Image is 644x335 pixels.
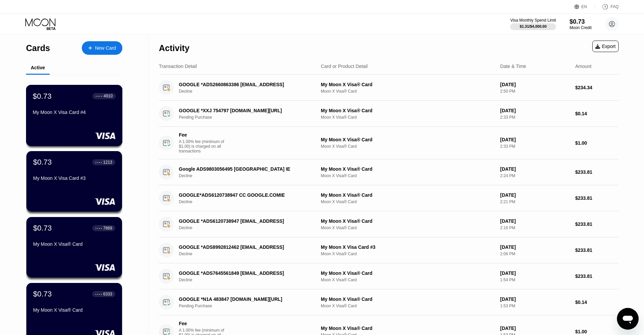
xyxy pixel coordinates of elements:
div: Moon X Visa® Card [321,89,495,94]
div: Visa Monthly Spend Limit$1.31/$4,000.00 [510,18,556,30]
div: FAQ [595,3,619,10]
div: $1.00 [575,329,619,334]
div: My Moon X Visa® Card [321,192,495,198]
div: GOOGLE *ADS2660863386 [EMAIL_ADDRESS] [179,82,310,87]
div: My Moon X Visa® Card [321,296,495,302]
div: My Moon X Visa Card #3 [33,175,115,181]
div: GOOGLE *XXJ 754797 [DOMAIN_NAME][URL]Pending PurchaseMy Moon X Visa® CardMoon X Visa® Card[DATE]2... [159,101,619,127]
div: [DATE] [500,82,570,87]
div: GOOGLE *ADS2660863386 [EMAIL_ADDRESS]DeclineMy Moon X Visa® CardMoon X Visa® Card[DATE]2:50 PM$23... [159,75,619,101]
div: $0.73 [33,290,52,298]
div: [DATE] [500,326,570,331]
div: My Moon X Visa® Card [33,307,115,313]
div: My Moon X Visa® Card [321,270,495,276]
div: Google ADS9803056495 [GEOGRAPHIC_DATA] IEDeclineMy Moon X Visa® CardMoon X Visa® Card[DATE]2:24 P... [159,159,619,185]
div: $0.14 [575,300,619,305]
div: $0.73 [33,158,52,167]
div: Active [31,65,45,70]
div: FeeA 1.00% fee (minimum of $1.00) is charged on all transactionsMy Moon X Visa® CardMoon X Visa® ... [159,127,619,159]
div: Visa Monthly Spend Limit [510,18,556,23]
div: [DATE] [500,192,570,198]
div: 2:33 PM [500,115,570,120]
div: 1213 [103,160,112,165]
div: My Moon X Visa Card #3 [321,244,495,250]
div: 2:24 PM [500,173,570,178]
div: ● ● ● ● [95,161,102,163]
div: GOOGLE*ADS6120738947 CC GOOGLE.COMIE [179,192,310,198]
div: Moon X Visa® Card [321,144,495,149]
div: Fee [179,321,226,326]
div: $1.31 / $4,000.00 [520,24,547,28]
div: EN [581,4,587,9]
div: My Moon X Visa® Card [321,108,495,113]
div: New Card [95,45,116,51]
div: Google ADS9803056495 [GEOGRAPHIC_DATA] IE [179,166,310,172]
div: Moon X Visa® Card [321,278,495,282]
div: My Moon X Visa® Card [321,82,495,87]
div: Cards [26,43,50,53]
div: GOOGLE*ADS6120738947 CC GOOGLE.COMIEDeclineMy Moon X Visa® CardMoon X Visa® Card[DATE]2:21 PM$233.81 [159,185,619,211]
div: [DATE] [500,218,570,224]
div: 7869 [103,226,112,231]
div: $233.81 [575,247,619,253]
div: [DATE] [500,296,570,302]
div: ● ● ● ● [95,293,102,295]
div: Decline [179,89,320,94]
div: FAQ [611,4,619,9]
div: Card or Product Detail [321,64,368,69]
div: GOOGLE *ADS7645561849 [EMAIL_ADDRESS] [179,270,310,276]
div: $0.73 [33,92,52,100]
div: Amount [575,64,591,69]
div: [DATE] [500,244,570,250]
div: 2:06 PM [500,252,570,256]
div: GOOGLE *ADS7645561849 [EMAIL_ADDRESS]DeclineMy Moon X Visa® CardMoon X Visa® Card[DATE]1:54 PM$23... [159,263,619,289]
div: 2:50 PM [500,89,570,94]
div: $233.81 [575,169,619,175]
div: New Card [82,41,122,55]
div: $0.73 [33,224,52,233]
div: GOOGLE *ADS8992812462 [EMAIL_ADDRESS]DeclineMy Moon X Visa Card #3Moon X Visa® Card[DATE]2:06 PM$... [159,237,619,263]
div: 2:33 PM [500,144,570,149]
div: $0.73 [570,18,592,25]
div: A 1.00% fee (minimum of $1.00) is charged on all transactions [179,139,230,153]
div: My Moon X Visa® Card [321,137,495,142]
div: Export [592,41,619,52]
div: GOOGLE *N1A 483847 [DOMAIN_NAME][URL] [179,296,310,302]
div: Moon X Visa® Card [321,252,495,256]
div: 1:53 PM [500,304,570,308]
div: Date & Time [500,64,526,69]
div: My Moon X Visa® Card [321,326,495,331]
div: Transaction Detail [159,64,197,69]
div: $233.81 [575,273,619,279]
iframe: Przycisk umożliwiający otwarcie okna komunikatora [617,308,639,330]
div: GOOGLE *ADS6120738947 [EMAIL_ADDRESS] [179,218,310,224]
div: 2:21 PM [500,199,570,204]
div: My Moon X Visa® Card [321,218,495,224]
div: Pending Purchase [179,115,320,120]
div: Decline [179,225,320,230]
div: [DATE] [500,137,570,142]
div: Moon Credit [570,25,592,30]
div: 1:54 PM [500,278,570,282]
div: $1.00 [575,140,619,146]
div: $234.34 [575,85,619,90]
div: My Moon X Visa Card #4 [33,110,116,115]
div: $233.81 [575,221,619,227]
div: [DATE] [500,270,570,276]
div: Activity [159,43,189,53]
div: GOOGLE *N1A 483847 [DOMAIN_NAME][URL]Pending PurchaseMy Moon X Visa® CardMoon X Visa® Card[DATE]1... [159,289,619,315]
div: $0.73● ● ● ●4910My Moon X Visa Card #4 [26,85,122,146]
div: GOOGLE *ADS8992812462 [EMAIL_ADDRESS] [179,244,310,250]
div: 4910 [103,94,113,98]
div: My Moon X Visa® Card [33,241,115,247]
div: GOOGLE *ADS6120738947 [EMAIL_ADDRESS]DeclineMy Moon X Visa® CardMoon X Visa® Card[DATE]2:16 PM$23... [159,211,619,237]
div: ● ● ● ● [95,227,102,229]
div: $233.81 [575,195,619,201]
div: Moon X Visa® Card [321,173,495,178]
div: 2:16 PM [500,225,570,230]
div: Moon X Visa® Card [321,199,495,204]
div: Moon X Visa® Card [321,304,495,308]
div: $0.14 [575,111,619,116]
div: 6333 [103,292,112,296]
